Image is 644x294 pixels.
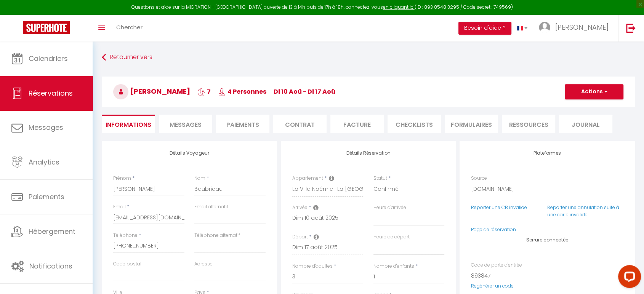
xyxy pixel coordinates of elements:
[218,87,266,96] span: 4 Personnes
[113,260,141,268] label: Code postal
[559,115,612,133] li: Journal
[565,84,623,99] button: Actions
[113,175,131,182] label: Prénom
[539,22,550,33] img: ...
[373,233,410,241] label: Heure de départ
[502,115,555,133] li: Ressources
[197,87,211,96] span: 7
[113,150,266,156] h4: Détails Voyageur
[458,22,511,35] button: Besoin d'aide ?
[471,226,516,233] a: Page de réservation
[471,204,527,211] a: Reporter une CB invalide
[471,283,514,289] a: Regénérer un code
[29,227,75,236] span: Hébergement
[626,23,636,33] img: logout
[292,263,333,270] label: Nombre d'adultes
[29,192,64,201] span: Paiements
[373,263,414,270] label: Nombre d'enfants
[273,115,327,133] li: Contrat
[330,115,384,133] li: Facture
[29,261,72,271] span: Notifications
[471,175,487,182] label: Source
[216,115,269,133] li: Paiements
[533,15,618,42] a: ... [PERSON_NAME]
[29,157,59,167] span: Analytics
[292,204,308,211] label: Arrivée
[29,54,68,63] span: Calendriers
[102,51,635,64] a: Retourner vers
[383,4,415,10] a: en cliquant ici
[471,150,623,156] h4: Plateformes
[547,204,619,218] a: Reporter une annulation suite à une carte invalide
[292,150,445,156] h4: Détails Réservation
[292,233,308,241] label: Départ
[373,204,406,211] label: Heure d'arrivée
[194,232,240,239] label: Téléphone alternatif
[113,86,190,96] span: [PERSON_NAME]
[102,115,155,133] li: Informations
[388,115,441,133] li: CHECKLISTS
[194,260,213,268] label: Adresse
[471,237,623,243] h4: Serrure connectée
[113,203,126,211] label: Email
[555,22,609,32] span: [PERSON_NAME]
[23,21,70,34] img: Super Booking
[612,262,644,294] iframe: LiveChat chat widget
[116,23,143,31] span: Chercher
[373,175,387,182] label: Statut
[194,175,205,182] label: Nom
[111,15,148,42] a: Chercher
[113,232,138,239] label: Téléphone
[292,175,323,182] label: Appartement
[445,115,498,133] li: FORMULAIRES
[29,88,73,98] span: Réservations
[274,87,335,96] span: di 10 Aoû - di 17 Aoû
[29,123,63,132] span: Messages
[194,203,228,211] label: Email alternatif
[170,120,202,129] span: Messages
[471,262,522,269] label: Code de porte d'entrée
